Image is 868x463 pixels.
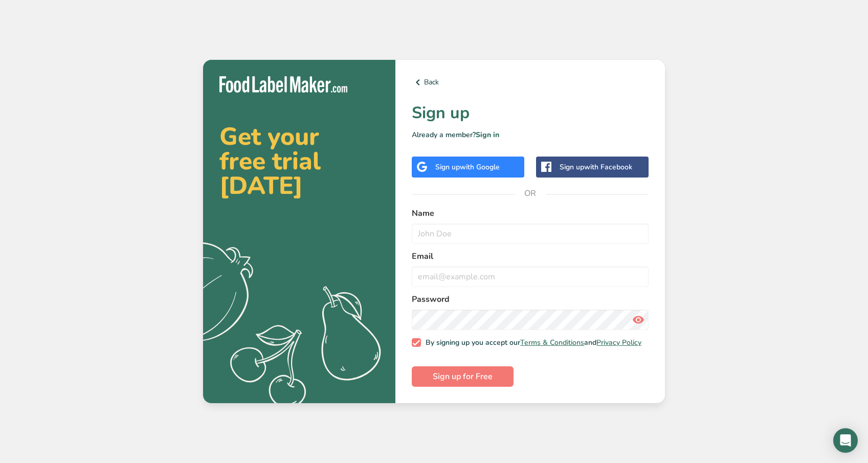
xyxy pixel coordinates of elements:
[560,162,632,172] div: Sign up
[433,370,493,383] span: Sign up for Free
[421,338,642,347] span: By signing up you accept our and
[219,76,347,93] img: Food Label Maker
[520,338,584,347] a: Terms & Conditions
[412,129,649,140] p: Already a member?
[833,428,858,453] div: Open Intercom Messenger
[435,162,500,172] div: Sign up
[476,130,499,140] a: Sign in
[412,250,649,262] label: Email
[412,267,649,287] input: email@example.com
[412,366,514,387] button: Sign up for Free
[412,224,649,244] input: John Doe
[460,162,500,172] span: with Google
[412,76,649,89] a: Back
[412,101,649,125] h1: Sign up
[584,162,632,172] span: with Facebook
[596,338,641,347] a: Privacy Policy
[412,293,649,305] label: Password
[515,178,546,209] span: OR
[219,124,379,198] h2: Get your free trial [DATE]
[412,207,649,219] label: Name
